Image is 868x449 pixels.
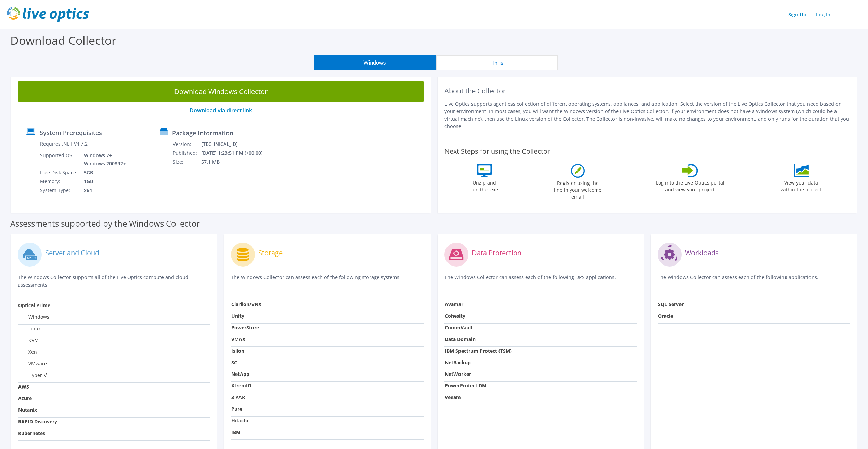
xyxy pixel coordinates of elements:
strong: Pure [231,406,242,412]
strong: CommVault [445,324,473,331]
strong: PowerProtect DM [445,382,487,389]
label: Next Steps for using the Collector [444,147,550,155]
label: Unzip and run the .exe [469,177,500,193]
td: 5GB [79,168,127,177]
strong: AWS [18,383,29,390]
p: Live Optics supports agentless collection of different operating systems, appliances, and applica... [444,100,851,130]
td: [DATE] 1:23:51 PM (+00:00) [201,149,272,158]
strong: NetBackup [445,359,471,366]
h2: About the Collector [444,87,851,95]
strong: Avamar [445,301,463,308]
strong: RAPID Discovery [18,418,57,425]
p: The Windows Collector can assess each of the following DPS applications. [444,274,637,288]
a: Download via direct link [190,107,252,114]
label: Hyper-V [18,372,47,379]
strong: XtremIO [231,382,251,389]
strong: 3 PAR [231,394,245,400]
strong: Veeam [445,394,461,400]
label: Assessments supported by the Windows Collector [10,220,200,227]
td: 1GB [79,177,127,186]
label: Download Collector [10,32,116,48]
strong: Data Domain [445,336,476,342]
label: System Prerequisites [40,129,102,136]
strong: Oracle [658,313,673,319]
td: Version: [172,140,201,149]
label: Package Information [172,130,233,136]
td: Windows 7+ Windows 2008R2+ [79,151,127,168]
td: Size: [172,158,201,166]
a: Log In [813,10,834,19]
td: [TECHNICAL_ID] [201,140,272,149]
p: The Windows Collector can assess each of the following storage systems. [231,274,424,288]
strong: Nutanix [18,407,37,413]
td: Memory: [40,177,79,186]
label: Requires .NET V4.7.2+ [40,140,90,147]
strong: SC [231,359,237,366]
label: Linux [18,325,41,332]
strong: Kubernetes [18,430,45,436]
strong: SQL Server [658,301,684,308]
strong: NetWorker [445,371,471,377]
strong: Cohesity [445,313,465,319]
td: 57.1 MB [201,158,272,166]
label: Workloads [685,249,719,256]
td: Supported OS: [40,151,79,168]
strong: Hitachi [231,417,248,424]
label: View your data within the project [777,177,826,193]
label: VMware [18,360,47,367]
strong: IBM [231,429,241,435]
strong: NetApp [231,371,249,377]
label: Storage [258,249,283,256]
strong: Clariion/VNX [231,301,261,308]
strong: PowerStore [231,324,259,331]
label: Server and Cloud [45,249,99,256]
strong: VMAX [231,336,245,342]
a: Sign Up [785,10,810,19]
label: Log into the Live Optics portal and view your project [656,177,725,193]
button: Windows [314,55,436,70]
td: x64 [79,186,127,195]
strong: Optical Prime [18,302,50,309]
td: Published: [172,149,201,158]
strong: Unity [231,313,244,319]
img: live_optics_svg.svg [7,7,89,22]
p: The Windows Collector can assess each of the following applications. [658,274,850,288]
strong: Azure [18,395,32,402]
p: The Windows Collector supports all of the Live Optics compute and cloud assessments. [18,274,210,289]
td: System Type: [40,186,79,195]
a: Download Windows Collector [18,81,424,102]
label: Xen [18,349,37,355]
label: Register using the line in your welcome email [552,178,604,200]
td: Free Disk Space: [40,168,79,177]
label: Windows [18,314,49,321]
strong: IBM Spectrum Protect (TSM) [445,348,512,354]
strong: Isilon [231,348,244,354]
button: Linux [436,55,558,70]
label: KVM [18,337,39,344]
label: Data Protection [472,249,521,256]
